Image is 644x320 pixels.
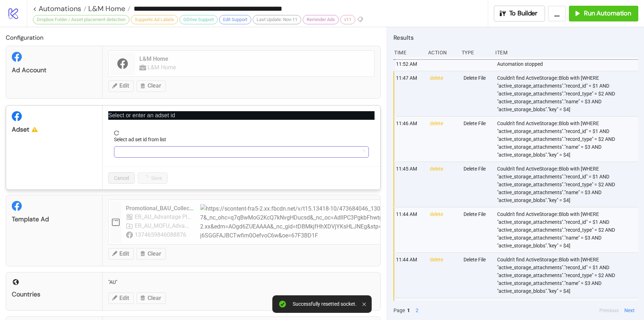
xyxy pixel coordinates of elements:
[86,4,125,13] span: L&M Home
[33,5,86,12] a: < Automations
[509,9,538,18] span: To Builder
[395,117,424,162] div: 11:46 AM
[461,46,490,59] div: Type
[496,117,640,162] div: Couldn't find ActiveStorage::Blob with [WHERE "active_storage_attachments"."record_id" = $1 AND "...
[179,15,218,24] div: GDrive Support
[463,117,491,162] div: Delete File
[108,111,375,120] p: Select or enter an adset id
[360,149,366,155] span: loading
[496,207,640,252] div: Couldn't find ActiveStorage::Blob with [WHERE "active_storage_attachments"."record_id" = $1 AND "...
[597,306,621,314] button: Previous
[395,253,424,298] div: 11:44 AM
[253,15,301,24] div: Last Update: Nov-11
[370,111,375,116] span: close
[395,207,424,252] div: 11:44 AM
[584,9,631,18] span: Run Automation
[548,6,566,21] button: ...
[33,15,129,24] div: Dropbox Folder / Asset placement detection
[569,6,638,21] button: Run Automation
[293,301,357,307] div: Successfully resetted socket.
[393,33,638,42] h2: Results
[118,147,358,157] input: Select ad set id from list
[395,57,424,71] div: 11:52 AM
[429,162,458,207] div: delete
[86,5,130,12] a: L&M Home
[463,207,491,252] div: Delete File
[114,136,171,143] label: Select ad set id from list
[427,46,456,59] div: Action
[303,15,339,24] div: Reminder Ads
[340,15,355,24] div: v11
[393,306,405,314] span: Page
[395,71,424,116] div: 11:47 AM
[496,71,640,116] div: Couldn't find ActiveStorage::Blob with [WHERE "active_storage_attachments"."record_id" = $1 AND "...
[108,172,135,184] button: Cancel
[429,71,458,116] div: delete
[138,172,168,184] button: Save
[393,46,422,59] div: Time
[395,162,424,207] div: 11:45 AM
[131,15,178,24] div: Supports Ad Labels
[12,125,96,134] div: Adset
[496,162,640,207] div: Couldn't find ActiveStorage::Blob with [WHERE "active_storage_attachments"."record_id" = $1 AND "...
[494,6,545,21] button: To Builder
[219,15,251,24] div: Edit Support
[429,253,458,298] div: delete
[114,131,369,136] span: reload
[463,162,491,207] div: Delete File
[463,253,491,298] div: Delete File
[495,46,638,59] div: Item
[622,306,637,314] button: Next
[6,33,381,42] h2: Configuration
[429,117,458,162] div: delete
[496,57,640,71] div: Automation stopped
[429,207,458,252] div: delete
[463,71,491,116] div: Delete File
[413,306,421,314] button: 2
[496,253,640,298] div: Couldn't find ActiveStorage::Blob with [WHERE "active_storage_attachments"."record_id" = $1 AND "...
[405,306,412,314] button: 1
